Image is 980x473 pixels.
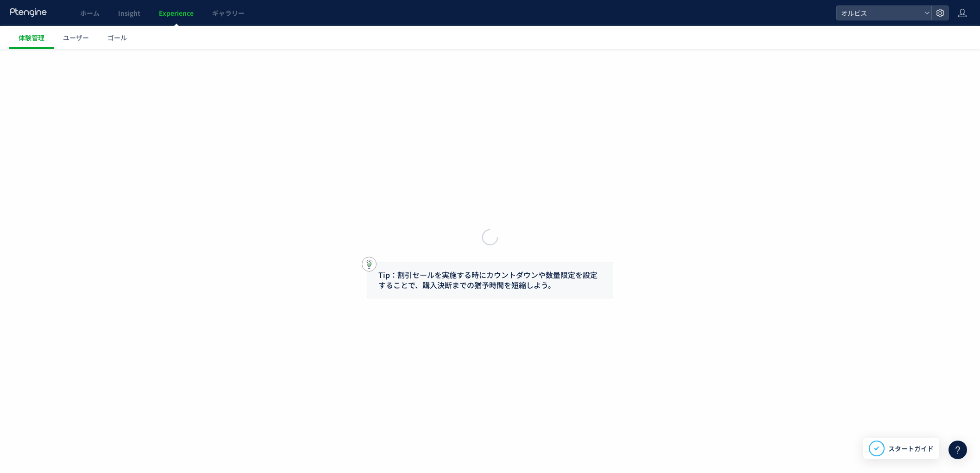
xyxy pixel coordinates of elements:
span: ユーザー [63,33,89,42]
span: Insight [118,8,140,18]
span: ホーム [80,8,100,18]
span: スタートガイド [888,444,934,454]
span: 体験管理 [19,33,44,42]
span: Experience [159,8,194,18]
span: ゴール [107,33,127,42]
span: ギャラリー [212,8,245,18]
span: Tip：割引セールを実施する時にカウントダウンや数量限定を設定することで、購入決断までの猶予時間を短縮しよう。 [378,269,597,291]
span: オルビス [838,6,921,20]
